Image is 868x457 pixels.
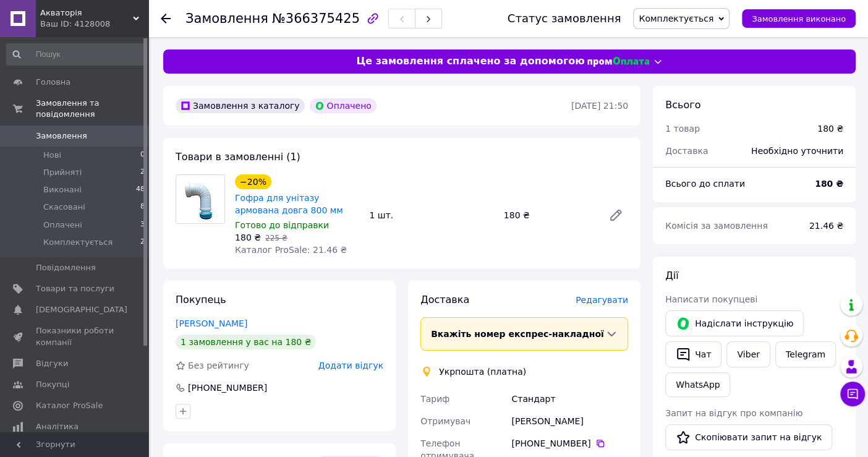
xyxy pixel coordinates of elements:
[235,245,347,255] span: Каталог ProSale: 21.46 ₴
[508,12,621,25] div: Статус замовлення
[176,98,305,113] div: Замовлення з каталогу
[36,262,96,273] span: Повідомлення
[665,124,700,134] span: 1 товар
[140,167,145,178] span: 2
[499,207,598,224] div: 180 ₴
[639,14,713,23] span: Комплектується
[36,325,114,348] span: Показники роботи компанії
[136,184,145,195] span: 48
[742,9,856,28] button: Замовлення виконано
[235,193,343,215] a: Гофра для унітазу армована довга 800 мм
[272,11,360,26] span: №366375425
[36,304,127,315] span: [DEMOGRAPHIC_DATA]
[36,379,69,390] span: Покупці
[571,101,628,111] time: [DATE] 21:50
[752,14,846,23] span: Замовлення виконано
[310,98,377,113] div: Оплачено
[140,220,145,231] span: 3
[235,174,271,189] div: −20%
[665,179,745,189] span: Всього до сплати
[603,203,628,228] a: Редагувати
[43,150,61,161] span: Нові
[43,202,85,213] span: Скасовані
[665,310,804,336] button: Надіслати інструкцію
[665,424,832,450] button: Скопіювати запит на відгук
[40,19,148,30] div: Ваш ID: 4128008
[43,237,113,248] span: Комплектується
[431,329,604,339] span: Вкажіть номер експрес-накладної
[43,184,82,195] span: Виконані
[140,150,145,161] span: 0
[176,294,226,305] span: Покупець
[420,416,470,426] span: Отримувач
[176,318,247,328] a: [PERSON_NAME]
[176,335,316,349] div: 1 замовлення у вас на 180 ₴
[36,421,79,432] span: Аналітика
[665,294,757,304] span: Написати покупцеві
[744,137,851,164] div: Необхідно уточнити
[43,167,82,178] span: Прийняті
[6,43,146,66] input: Пошук
[36,98,148,120] span: Замовлення та повідомлення
[180,175,221,223] img: Гофра для унітазу армована довга 800 мм
[815,179,843,189] b: 180 ₴
[726,341,770,367] a: Viber
[665,146,708,156] span: Доставка
[840,382,865,406] button: Чат з покупцем
[36,358,68,369] span: Відгуки
[265,234,287,242] span: 225 ₴
[188,361,249,370] span: Без рейтингу
[36,77,70,88] span: Головна
[665,341,721,367] button: Чат
[140,202,145,213] span: 8
[775,341,836,367] a: Telegram
[161,12,171,25] div: Повернутися назад
[665,372,730,397] a: WhatsApp
[420,294,469,305] span: Доставка
[36,400,103,411] span: Каталог ProSale
[665,221,768,231] span: Комісія за замовлення
[356,54,584,69] span: Це замовлення сплачено за допомогою
[36,130,87,142] span: Замовлення
[511,437,628,450] div: [PHONE_NUMBER]
[665,270,678,281] span: Дії
[436,365,529,378] div: Укрпошта (платна)
[576,295,628,305] span: Редагувати
[187,382,268,394] div: [PHONE_NUMBER]
[509,388,631,410] div: Стандарт
[665,99,700,111] span: Всього
[509,410,631,432] div: [PERSON_NAME]
[40,7,133,19] span: Акваторія
[185,11,268,26] span: Замовлення
[235,233,261,242] span: 180 ₴
[364,207,498,224] div: 1 шт.
[36,283,114,294] span: Товари та послуги
[809,221,843,231] span: 21.46 ₴
[318,361,383,370] span: Додати відгук
[420,394,449,404] span: Тариф
[140,237,145,248] span: 2
[43,220,82,231] span: Оплачені
[235,220,329,230] span: Готово до відправки
[817,122,843,135] div: 180 ₴
[665,408,802,418] span: Запит на відгук про компанію
[176,151,300,163] span: Товари в замовленні (1)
